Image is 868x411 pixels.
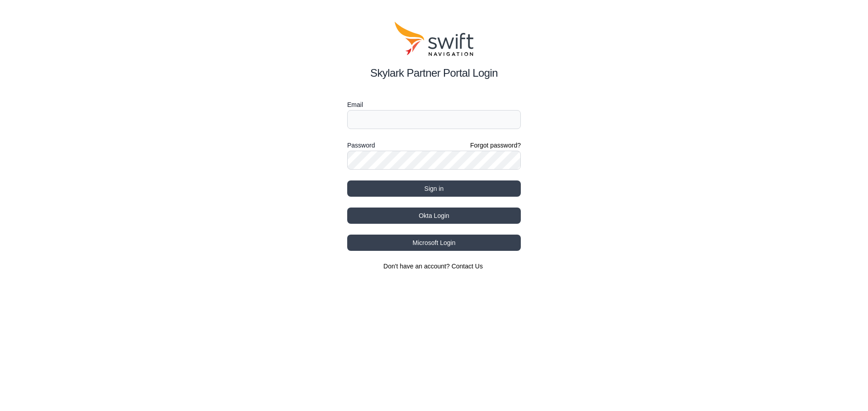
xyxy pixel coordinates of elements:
button: Okta Login [347,208,521,224]
h2: Skylark Partner Portal Login [347,65,521,81]
a: Forgot password? [470,141,521,150]
a: Contact Us [452,263,483,270]
label: Email [347,99,521,110]
button: Microsoft Login [347,235,521,251]
button: Sign in [347,180,521,197]
section: Don't have an account? [347,262,521,271]
label: Password [347,140,375,151]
